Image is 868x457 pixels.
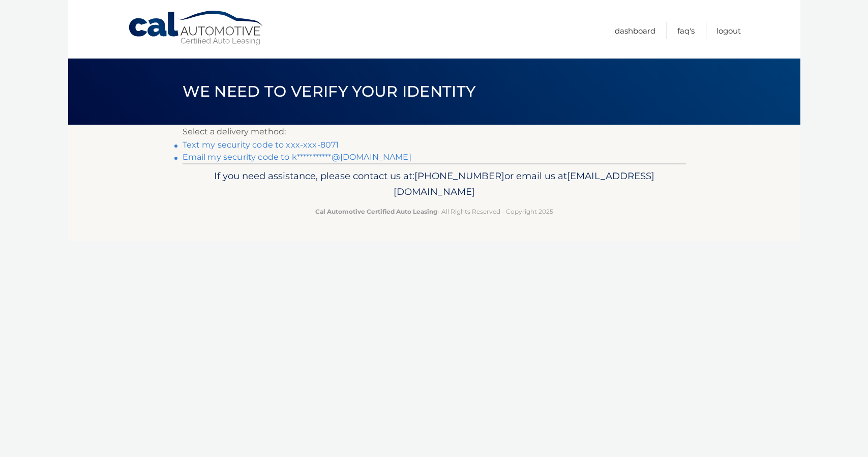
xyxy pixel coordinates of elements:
[716,22,741,39] a: Logout
[189,206,679,217] p: - All Rights Reserved - Copyright 2025
[128,10,265,46] a: Cal Automotive
[189,168,679,201] p: If you need assistance, please contact us at: or email us at
[414,170,504,182] span: [PHONE_NUMBER]
[183,125,686,139] p: Select a delivery method:
[615,22,655,39] a: Dashboard
[183,82,476,101] span: We need to verify your identity
[183,140,339,150] a: Text my security code to xxx-xxx-8071
[315,208,437,215] strong: Cal Automotive Certified Auto Leasing
[677,22,695,39] a: FAQ's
